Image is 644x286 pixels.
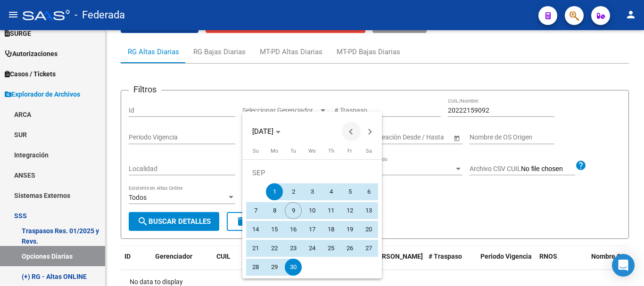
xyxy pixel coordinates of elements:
[304,221,321,238] span: 17
[266,259,283,276] span: 29
[304,202,321,219] span: 10
[322,220,340,239] button: September 18, 2025
[246,163,378,182] td: SEP
[322,202,339,219] span: 11
[265,201,284,220] button: September 8, 2025
[303,182,322,201] button: September 3, 2025
[247,259,264,276] span: 28
[284,201,303,220] button: September 9, 2025
[284,258,303,277] button: September 30, 2025
[322,182,340,201] button: September 4, 2025
[265,220,284,239] button: September 15, 2025
[265,239,284,258] button: September 22, 2025
[360,202,377,219] span: 13
[246,201,265,220] button: September 7, 2025
[359,220,378,239] button: September 20, 2025
[303,239,322,258] button: September 24, 2025
[285,259,302,276] span: 30
[322,201,340,220] button: September 11, 2025
[271,148,278,154] span: Mo
[265,258,284,277] button: September 29, 2025
[252,127,273,136] span: [DATE]
[285,240,302,257] span: 23
[340,201,359,220] button: September 12, 2025
[247,202,264,219] span: 7
[284,220,303,239] button: September 16, 2025
[304,183,321,200] span: 3
[341,221,358,238] span: 19
[612,254,635,277] div: Open Intercom Messenger
[266,240,283,257] span: 22
[340,182,359,201] button: September 5, 2025
[341,240,358,257] span: 26
[359,239,378,258] button: September 27, 2025
[340,220,359,239] button: September 19, 2025
[285,221,302,238] span: 16
[341,202,358,219] span: 12
[303,220,322,239] button: September 17, 2025
[284,239,303,258] button: September 23, 2025
[248,123,284,140] button: Choose month and year
[360,221,377,238] span: 20
[266,202,283,219] span: 8
[341,183,358,200] span: 5
[322,239,340,258] button: September 25, 2025
[359,201,378,220] button: September 13, 2025
[366,148,372,154] span: Sa
[284,182,303,201] button: September 2, 2025
[342,122,361,141] button: Previous month
[360,240,377,257] span: 27
[303,201,322,220] button: September 10, 2025
[328,148,334,154] span: Th
[290,148,296,154] span: Tu
[246,239,265,258] button: September 21, 2025
[308,148,316,154] span: We
[265,182,284,201] button: September 1, 2025
[285,183,302,200] span: 2
[340,239,359,258] button: September 26, 2025
[266,183,283,200] span: 1
[253,148,259,154] span: Su
[360,183,377,200] span: 6
[246,220,265,239] button: September 14, 2025
[322,183,339,200] span: 4
[247,240,264,257] span: 21
[266,221,283,238] span: 15
[322,221,339,238] span: 18
[359,182,378,201] button: September 6, 2025
[247,221,264,238] span: 14
[347,148,352,154] span: Fr
[246,258,265,277] button: September 28, 2025
[304,240,321,257] span: 24
[361,122,380,141] button: Next month
[285,202,302,219] span: 9
[322,240,339,257] span: 25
